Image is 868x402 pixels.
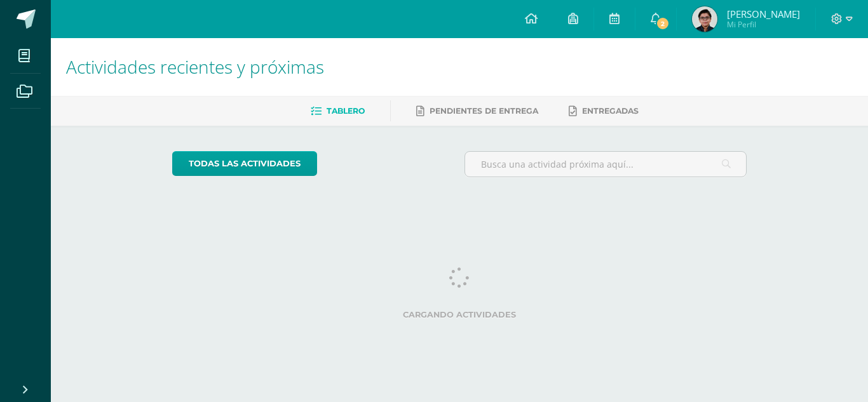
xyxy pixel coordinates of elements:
a: Entregadas [569,101,639,121]
label: Cargando actividades [172,310,747,319]
span: [PERSON_NAME] [727,8,800,20]
a: Pendientes de entrega [416,101,538,121]
span: Actividades recientes y próximas [66,55,324,79]
span: Entregadas [582,106,639,116]
span: 2 [656,17,670,30]
a: Tablero [311,101,365,121]
span: Tablero [327,106,365,116]
input: Busca una actividad próxima aquí... [465,152,747,177]
img: 4cf0447d3925208b25dcbe459835d5ba.png [692,6,717,32]
a: todas las Actividades [172,151,317,176]
span: Pendientes de entrega [430,106,538,116]
span: Mi Perfil [727,19,800,30]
